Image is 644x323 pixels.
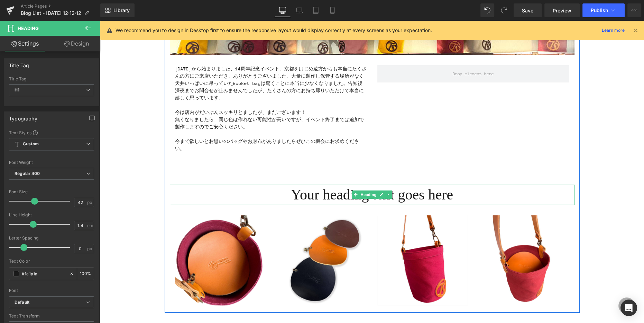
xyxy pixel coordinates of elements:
[87,223,93,228] span: em
[18,26,39,31] span: Heading
[15,171,40,176] b: Regular 400
[285,170,292,178] a: Expand / Collapse
[9,314,94,319] div: Text Transform
[324,3,341,17] a: Mobile
[100,3,135,17] a: New Library
[522,7,533,14] span: Save
[307,3,324,17] a: Tablet
[620,300,637,316] div: Open Intercom Messenger
[87,246,93,251] span: px
[75,117,267,139] p: 今まで欲しいとお思いのバッグやお財布がありましたらぜひこの機会にお求めください。
[87,200,93,205] span: px
[582,3,625,17] button: Publish
[116,27,432,34] p: We recommend you to design in Desktop first to ensure the responsive layout would display correct...
[591,8,608,13] span: Publish
[480,3,494,17] button: Undo
[21,3,100,9] a: Article Pages
[291,3,307,17] a: Laptop
[9,77,94,81] div: Title Tag
[9,112,37,121] div: Typography
[15,300,29,305] i: Default
[544,3,580,17] a: Preview
[75,88,267,95] p: 今は店内がだいぶんスッキリとましたが、まだございます！
[9,189,94,194] div: Font Size
[23,141,39,147] b: Custom
[259,170,278,178] span: Heading
[9,160,94,165] div: Font Weight
[75,96,264,109] span: 無くなりましたら、同じ色は作れない可能性が高いですが、イベント終了までは追加で製作しますのでご安心ください。
[9,236,94,241] div: Letter Spacing
[553,7,571,14] span: Preview
[9,59,29,68] div: Title Tag
[21,10,81,16] span: Blog List - [DATE] 12:12:12
[9,213,94,217] div: Line Height
[599,26,627,35] a: Learn more
[77,268,94,280] div: %
[113,7,130,13] span: Library
[9,130,94,135] div: Text Styles
[52,36,102,51] a: Design
[22,270,66,277] input: Color
[9,259,94,264] div: Text Color
[627,3,641,17] button: More
[15,87,19,92] b: H1
[497,3,511,17] button: Redo
[9,288,94,293] div: Font
[75,45,267,81] p: [DATE]から始まりました、14周年記念イベント。京都をはじめ遠方からも本当にたくさんの方にご来店いただき、ありがとうございました。大量に製作し保管する場所がなく天井いっぱいに吊っていたBuc...
[274,3,291,17] a: Desktop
